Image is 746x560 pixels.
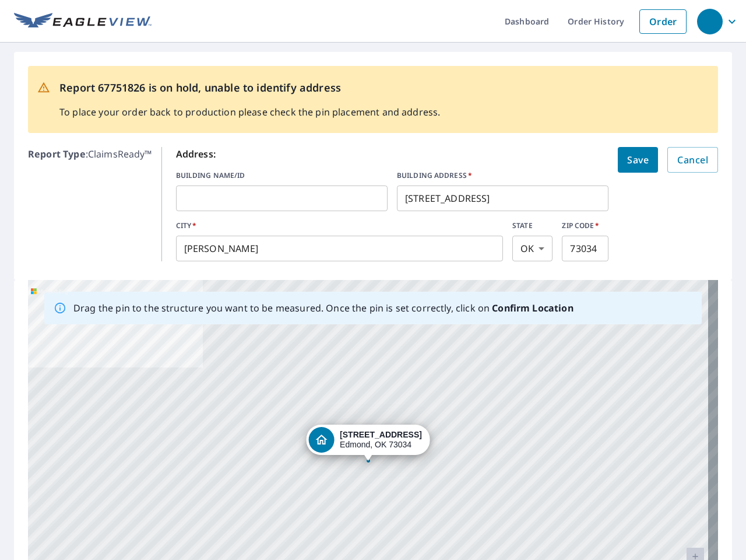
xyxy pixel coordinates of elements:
[520,243,534,254] em: OK
[562,220,608,231] label: ZIP CODE
[14,13,152,30] img: EV Logo
[28,148,86,160] b: Report Type
[492,302,573,314] b: Confirm Location
[397,170,608,181] label: BUILDING ADDRESS
[59,80,440,96] p: Report 67751826 is on hold, unable to identify address
[28,147,152,261] p: : ClaimsReady™
[639,9,687,34] a: Order
[73,301,573,315] p: Drag the pin to the structure you want to be measured. Once the pin is set correctly, click on
[667,147,718,173] button: Cancel
[677,152,708,168] span: Cancel
[512,220,553,231] label: STATE
[340,430,422,450] div: Edmond, OK 73034
[512,236,553,261] div: OK
[176,170,388,181] label: BUILDING NAME/ID
[618,147,658,173] button: Save
[627,152,649,168] span: Save
[340,430,422,439] strong: [STREET_ADDRESS]
[176,220,503,231] label: CITY
[306,425,430,461] div: Dropped pin, building 1, Residential property, 2124 Trailwood Rd Edmond, OK 73034
[59,105,440,119] p: To place your order back to production please check the pin placement and address.
[176,147,609,161] p: Address:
